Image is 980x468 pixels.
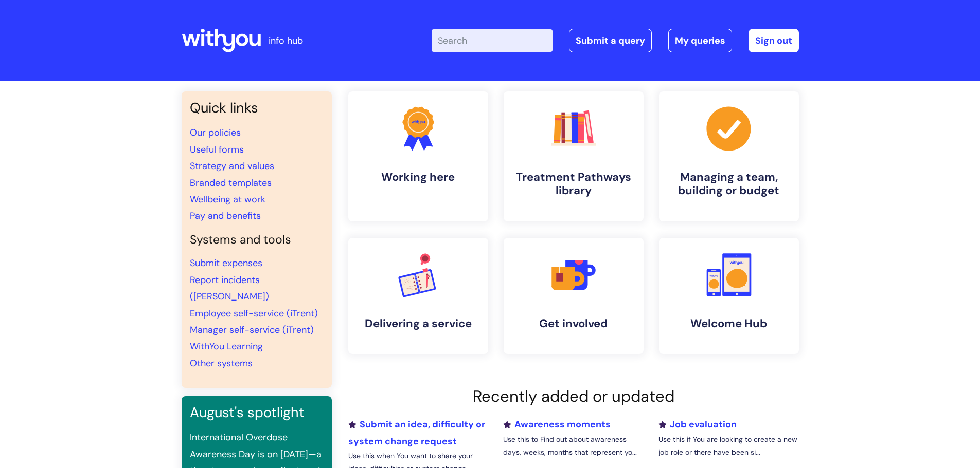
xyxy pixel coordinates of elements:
[190,177,272,189] a: Branded templates
[432,29,799,52] div: | -
[348,238,488,354] a: Delivering a service
[269,32,303,49] p: info hub
[190,274,269,303] a: Report incidents ([PERSON_NAME])
[667,317,791,330] h4: Welcome Hub
[357,317,480,330] h4: Delivering a service
[432,29,553,52] input: Search
[667,171,791,198] h4: Managing a team, building or budget
[512,317,635,330] h4: Get involved
[503,433,643,459] p: Use this to Find out about awareness days, weeks, months that represent yo...
[190,210,261,222] a: Pay and benefits
[749,29,799,52] a: Sign out
[348,387,799,406] h2: Recently added or updated
[190,324,314,336] a: Manager self-service (iTrent)
[659,238,799,354] a: Welcome Hub
[668,29,732,52] a: My queries
[357,171,480,184] h4: Working here
[504,91,644,221] a: Treatment Pathways library
[190,404,324,421] h3: August's spotlight
[659,91,799,221] a: Managing a team, building or budget
[190,233,324,247] h4: Systems and tools
[190,143,244,156] a: Useful forms
[658,418,737,430] a: Job evaluation
[190,100,324,116] h3: Quick links
[348,418,485,447] a: Submit an idea, difficulty or system change request
[190,307,318,320] a: Employee self-service (iTrent)
[190,357,253,369] a: Other systems
[190,160,274,172] a: Strategy and values
[658,433,798,459] p: Use this if You are looking to create a new job role or there have been si...
[190,340,263,352] a: WithYou Learning
[503,418,611,430] a: Awareness moments
[348,91,488,221] a: Working here
[569,29,652,52] a: Submit a query
[504,238,644,354] a: Get involved
[190,257,262,269] a: Submit expenses
[512,171,635,198] h4: Treatment Pathways library
[190,126,241,139] a: Our policies
[190,193,265,205] a: Wellbeing at work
